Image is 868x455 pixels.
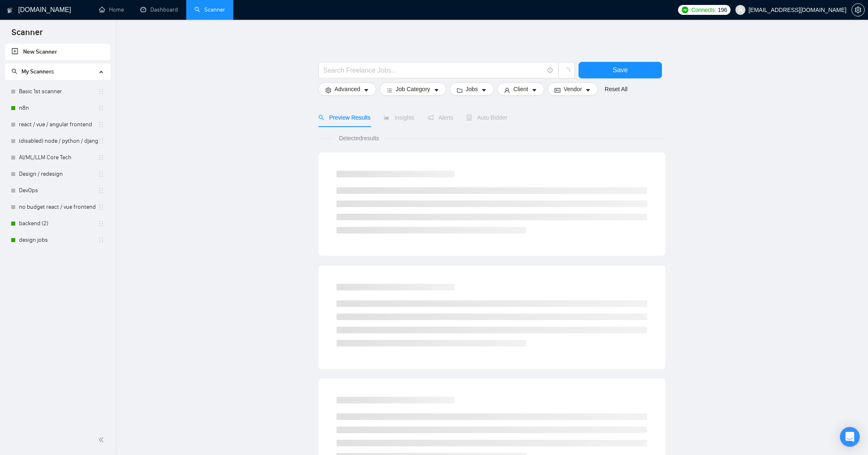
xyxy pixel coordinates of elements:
span: holder [98,220,104,227]
span: holder [98,171,104,177]
span: Advanced [334,85,360,94]
a: dashboardDashboard [140,6,178,13]
span: loading [563,68,570,75]
span: robot [466,115,472,120]
span: holder [98,204,104,210]
span: Insights [384,114,414,121]
span: Alerts [428,114,453,121]
a: design jobs [19,232,98,248]
button: userClientcaret-down [497,83,544,96]
a: Basic 1st scanner [19,83,98,100]
span: caret-down [481,87,487,93]
span: setting [325,87,331,93]
a: backend (2) [19,215,98,232]
span: bars [387,87,392,93]
span: info-circle [548,68,553,73]
a: setting [851,7,865,13]
a: Reset All [605,85,627,94]
button: folderJobscaret-down [450,83,494,96]
button: Save [579,62,662,78]
li: (disabled) node / python / django / flask / ruby / backend [5,133,110,149]
span: user [504,87,510,93]
span: Jobs [466,85,478,94]
a: (disabled) node / python / django / flask / ruby / backend [19,133,98,149]
span: Auto Bidder [466,114,507,121]
span: area-chart [384,115,389,120]
span: user [738,7,743,13]
li: New Scanner [5,44,110,60]
span: caret-down [363,87,369,93]
button: setting [851,3,865,17]
span: 196 [718,5,727,14]
li: DevOps [5,182,110,199]
span: Vendor [564,85,582,94]
span: caret-down [434,87,439,93]
a: New Scanner [12,44,104,60]
span: caret-down [531,87,537,93]
span: holder [98,121,104,128]
li: backend (2) [5,215,110,232]
li: no budget react / vue frontend [5,199,110,215]
li: react / vue / angular frontend [5,116,110,133]
a: react / vue / angular frontend [19,116,98,133]
span: holder [98,105,104,111]
button: settingAdvancedcaret-down [318,83,376,96]
li: Design / redesign [5,166,110,182]
span: notification [428,115,434,120]
span: Save [613,65,628,75]
div: Open Intercom Messenger [840,427,860,447]
span: idcard [555,87,560,93]
span: holder [98,88,104,95]
span: My Scanners [12,68,54,75]
a: DevOps [19,182,98,199]
li: n8n [5,100,110,116]
span: caret-down [585,87,591,93]
span: search [318,115,324,120]
span: search [12,68,17,74]
button: idcardVendorcaret-down [548,83,598,96]
span: Job Category [396,85,430,94]
span: Connects: [691,5,716,14]
a: homeHome [99,6,124,13]
span: Scanner [5,26,49,44]
a: Design / redesign [19,166,98,182]
a: searchScanner [194,6,225,13]
li: design jobs [5,232,110,248]
span: Detected results [333,134,385,143]
a: no budget react / vue frontend [19,199,98,215]
span: holder [98,237,104,243]
button: barsJob Categorycaret-down [379,83,446,96]
span: Client [513,85,528,94]
span: holder [98,187,104,194]
span: folder [457,87,462,93]
span: holder [98,138,104,144]
a: AI/ML/LLM Core Tech [19,149,98,166]
input: Search Freelance Jobs... [323,65,544,75]
img: upwork-logo.png [682,7,688,13]
a: n8n [19,100,98,116]
span: setting [852,7,864,13]
span: My Scanners [21,68,54,75]
span: Preview Results [318,114,370,121]
li: AI/ML/LLM Core Tech [5,149,110,166]
li: Basic 1st scanner [5,83,110,100]
img: logo [7,4,13,17]
span: holder [98,154,104,161]
span: double-left [98,436,107,444]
